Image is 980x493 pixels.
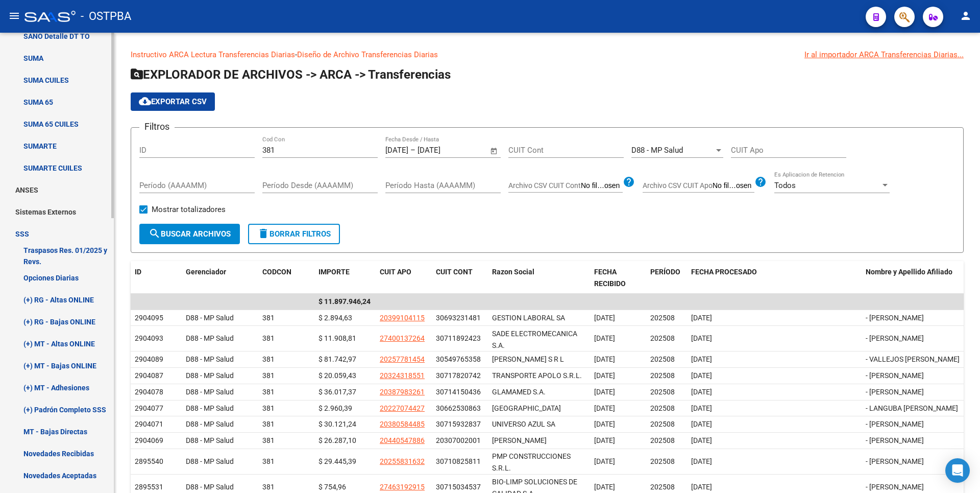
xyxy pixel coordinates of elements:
span: $ 11.908,81 [318,334,356,342]
span: 20257781454 [380,355,425,363]
button: Open calendar [488,145,500,157]
span: Borrar Filtros [257,229,331,239]
span: - [PERSON_NAME] [866,371,924,380]
span: Razon Social [492,268,534,276]
datatable-header-cell: Gerenciador [182,261,258,295]
span: 2904078 [135,388,163,396]
span: 20255831632 [380,457,425,465]
span: 2895531 [135,483,163,491]
mat-icon: menu [8,10,20,22]
mat-icon: search [149,227,161,240]
a: Instructivo ARCA Lectura Transferencias Diarias [131,50,295,59]
span: [DATE] [594,483,615,491]
span: 20399104115 [380,314,425,322]
span: D88 - MP Salud [186,371,234,380]
datatable-header-cell: FECHA RECIBIDO [590,261,646,295]
span: [DATE] [691,483,712,491]
span: FECHA PROCESADO [691,268,757,276]
span: [DATE] [691,436,712,444]
span: - [PERSON_NAME] [866,314,924,322]
span: 381 [262,436,275,444]
span: D88 - MP Salud [186,483,234,491]
span: $ 11.897.946,24 [318,297,371,306]
datatable-header-cell: IMPORTE [314,261,376,295]
span: FECHA RECIBIDO [594,268,626,288]
div: 30715034537 [436,481,481,493]
a: Diseño de Archivo Transferencias Diarias [297,50,438,59]
span: 381 [262,371,275,380]
span: - OSTPBA [81,5,131,28]
span: 20227074427 [380,404,425,412]
span: [DATE] [594,436,615,444]
span: - [PERSON_NAME] [866,457,924,465]
span: 2904089 [135,355,163,363]
span: $ 26.287,10 [318,436,356,444]
button: Buscar Archivos [139,224,240,244]
p: - [131,49,964,60]
mat-icon: help [623,176,635,188]
span: [DATE] [691,371,712,380]
span: [DATE] [594,457,615,465]
span: 381 [262,314,275,322]
span: - [PERSON_NAME] [866,420,924,428]
span: [DATE] [691,404,712,412]
span: [DATE] [594,355,615,363]
span: D88 - MP Salud [186,404,234,412]
input: Archivo CSV CUIT Cont [581,181,623,191]
span: 202508 [650,388,675,396]
span: 202508 [650,404,675,412]
span: [DATE] [691,334,712,342]
span: 27463192915 [380,483,425,491]
span: 20380584485 [380,420,425,428]
datatable-header-cell: CODCON [258,261,294,295]
span: - [PERSON_NAME] [866,436,924,444]
span: $ 20.059,43 [318,371,356,380]
span: – [410,146,415,155]
mat-icon: help [754,176,767,188]
div: Open Intercom Messenger [945,458,970,483]
span: CODCON [262,268,291,276]
span: [DATE] [691,314,712,322]
div: Ir al importador ARCA Transferencias Diarias... [804,49,964,60]
span: 202508 [650,355,675,363]
span: Todos [774,181,796,190]
datatable-header-cell: CUIT APO [376,261,432,295]
span: [DATE] [594,388,615,396]
datatable-header-cell: FECHA PROCESADO [687,261,862,295]
div: 30693231481 [436,312,481,324]
mat-icon: cloud_download [139,95,151,107]
span: $ 81.742,97 [318,355,356,363]
span: 202508 [650,371,675,380]
span: 202508 [650,436,675,444]
span: 2904071 [135,420,163,428]
span: GESTION LABORAL SA [492,314,565,322]
span: Archivo CSV CUIT Apo [643,181,713,190]
datatable-header-cell: ID [131,261,182,295]
span: Buscar Archivos [149,229,231,239]
span: 381 [262,404,275,412]
span: D88 - MP Salud [186,436,234,444]
span: $ 36.017,37 [318,388,356,396]
div: 30717820742 [436,370,481,382]
span: D88 - MP Salud [186,355,234,363]
span: 202508 [650,457,675,465]
span: 381 [262,483,275,491]
span: ID [135,268,141,276]
span: 2904095 [135,314,163,322]
span: $ 30.121,24 [318,420,356,428]
span: IMPORTE [318,268,350,276]
button: Borrar Filtros [248,224,340,244]
h3: Filtros [139,120,175,134]
span: - [PERSON_NAME] [866,334,924,342]
input: Archivo CSV CUIT Apo [713,181,754,191]
span: D88 - MP Salud [186,314,234,322]
span: [GEOGRAPHIC_DATA] [492,404,561,412]
span: D88 - MP Salud [186,420,234,428]
div: 30715932837 [436,418,481,430]
span: [PERSON_NAME] [492,436,547,444]
div: 30662530863 [436,403,481,414]
span: - [PERSON_NAME] [866,388,924,396]
span: $ 2.960,39 [318,404,352,412]
div: 30710825811 [436,456,481,467]
span: 2904077 [135,404,163,412]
